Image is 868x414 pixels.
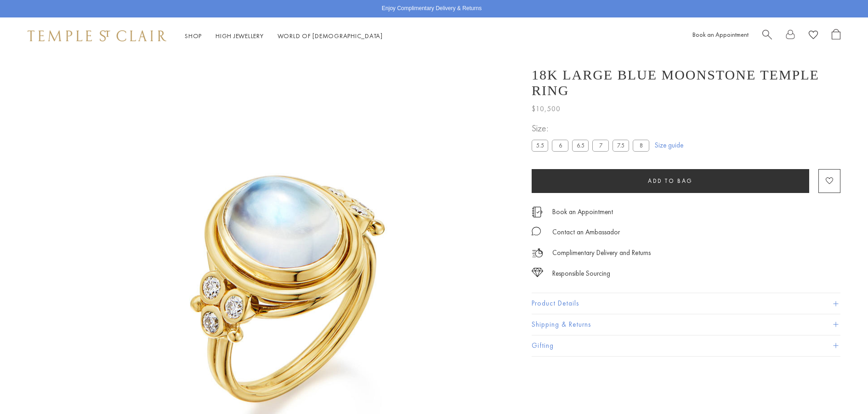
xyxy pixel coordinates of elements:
label: 5.5 [532,140,548,151]
a: Open Shopping Bag [832,29,840,43]
button: Shipping & Returns [532,314,840,335]
a: High JewelleryHigh Jewellery [216,32,264,40]
label: 6.5 [572,140,589,151]
a: Search [762,29,772,43]
h1: 18K Large Blue Moonstone Temple Ring [532,67,840,98]
label: 6 [552,140,568,151]
div: Responsible Sourcing [552,268,610,279]
label: 8 [633,140,649,151]
a: View Wishlist [809,29,818,43]
a: World of [DEMOGRAPHIC_DATA]World of [DEMOGRAPHIC_DATA] [278,32,383,40]
label: 7.5 [613,140,629,151]
label: 7 [592,140,609,151]
p: Enjoy Complimentary Delivery & Returns [382,4,482,13]
button: Gifting [532,335,840,356]
a: ShopShop [185,32,202,40]
img: icon_appointment.svg [532,207,543,217]
img: MessageIcon-01_2.svg [532,227,541,236]
button: Add to bag [532,169,809,193]
img: icon_sourcing.svg [532,268,543,277]
img: icon_delivery.svg [532,247,543,259]
div: Contact an Ambassador [552,227,620,238]
img: Temple St. Clair [28,30,166,41]
span: Add to bag [648,177,693,185]
a: Book an Appointment [552,207,613,217]
span: Size: [532,121,653,136]
p: Complimentary Delivery and Returns [552,247,651,259]
a: Size guide [655,141,683,150]
button: Product Details [532,293,840,314]
a: Book an Appointment [692,30,749,39]
span: $10,500 [532,103,561,115]
nav: Main navigation [185,30,383,42]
